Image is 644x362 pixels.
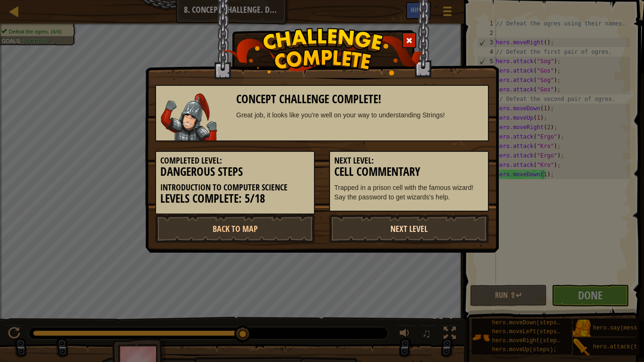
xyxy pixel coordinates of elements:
[160,165,310,178] h3: Dangerous Steps
[236,110,484,120] div: Great job, it looks like you're well on your way to understanding Strings!
[160,192,310,205] h3: Levels Complete: 5/18
[161,93,217,140] img: samurai.png
[160,156,310,165] h5: Completed Level:
[334,183,484,202] p: Trapped in a prison cell with the famous wizard! Say the password to get wizards's help.
[236,93,484,106] h3: Concept Challenge Complete!
[221,28,423,75] img: challenge_complete.png
[334,165,484,178] h3: Cell Commentary
[329,214,489,243] a: Next Level
[334,156,484,165] h5: Next Level:
[155,214,315,243] a: Back to Map
[160,183,310,192] h5: Introduction to Computer Science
